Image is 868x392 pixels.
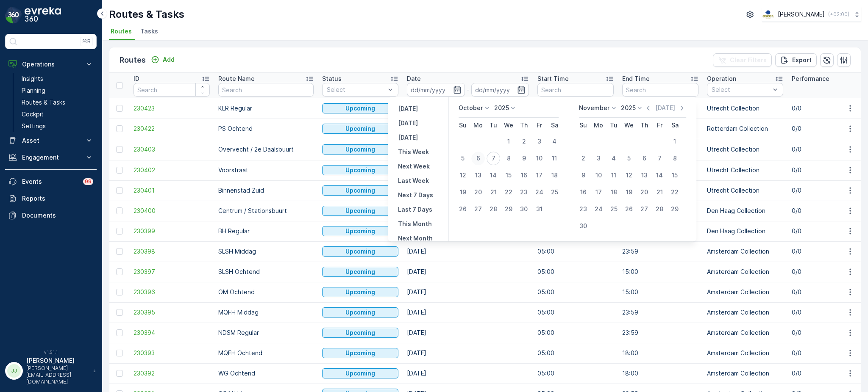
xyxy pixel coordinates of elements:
[606,118,621,133] th: Tuesday
[134,75,139,83] p: ID
[322,287,398,297] button: Upcoming
[5,356,97,385] button: JJ[PERSON_NAME][PERSON_NAME][EMAIL_ADDRESS][DOMAIN_NAME]
[486,118,501,133] th: Tuesday
[134,207,210,215] a: 230400
[778,10,825,19] p: [PERSON_NAME]
[218,186,314,195] p: Binnenstad Zuid
[792,369,868,378] p: 0/0
[134,145,210,154] span: 230403
[322,348,398,358] button: Upcoming
[403,343,533,363] td: [DATE]
[25,7,61,24] img: logo_dark-DEwI_e13.png
[792,104,868,113] p: 0/0
[120,54,146,66] p: Routes
[22,153,80,162] p: Engagement
[218,247,314,256] p: SLSH Middag
[652,118,667,133] th: Friday
[792,329,868,337] p: 0/0
[395,147,432,157] button: This Week
[576,152,590,165] div: 2
[322,165,398,175] button: Upcoming
[713,53,772,67] button: Clear Filters
[502,202,515,216] div: 29
[109,8,184,21] p: Routes & Tasks
[516,118,531,133] th: Thursday
[653,152,666,165] div: 7
[637,202,651,216] div: 27
[502,185,515,199] div: 22
[707,349,783,357] p: Amsterdam Collection
[548,135,561,148] div: 4
[116,187,123,194] div: Toggle Row Selected
[398,220,432,228] p: This Month
[607,152,620,165] div: 4
[395,204,436,215] button: Last 7 Days
[637,168,651,182] div: 13
[792,186,868,195] p: 0/0
[398,191,433,199] p: Next 7 Days
[322,103,398,113] button: Upcoming
[5,190,97,207] a: Reports
[707,104,783,113] p: Utrecht Collection
[322,185,398,196] button: Upcoming
[322,328,398,338] button: Upcoming
[576,185,590,199] div: 16
[134,268,210,276] span: 230397
[18,85,97,97] a: Planning
[532,202,546,216] div: 31
[5,207,97,224] a: Documents
[22,122,46,130] p: Settings
[487,152,500,165] div: 7
[134,308,210,317] span: 230395
[668,185,682,199] div: 22
[537,308,614,317] p: 05:00
[345,166,375,174] p: Upcoming
[668,168,682,182] div: 15
[395,161,433,171] button: Next Week
[707,308,783,317] p: Amsterdam Collection
[134,186,210,195] a: 230401
[322,267,398,277] button: Upcoming
[395,233,436,243] button: Next Month
[218,75,255,83] p: Route Name
[622,202,636,216] div: 26
[792,349,868,357] p: 0/0
[82,38,91,45] p: ⌘B
[345,308,375,317] p: Upcoming
[398,119,418,127] p: [DATE]
[398,162,430,171] p: Next Week
[456,152,470,165] div: 5
[403,323,533,343] td: [DATE]
[592,202,605,216] div: 24
[26,365,89,385] p: [PERSON_NAME][EMAIL_ADDRESS][DOMAIN_NAME]
[134,329,210,337] a: 230394
[655,104,675,112] p: [DATE]
[322,206,398,216] button: Upcoming
[668,152,682,165] div: 8
[517,152,531,165] div: 9
[134,369,210,378] span: 230392
[537,288,614,296] p: 05:00
[345,268,375,276] p: Upcoming
[147,55,178,65] button: Add
[327,86,385,94] p: Select
[116,125,123,132] div: Toggle Row Selected
[653,202,666,216] div: 28
[621,118,637,133] th: Wednesday
[85,178,92,185] p: 99
[622,288,698,296] p: 15:00
[5,149,97,166] button: Engagement
[218,369,314,378] p: WG Ochtend
[345,349,375,357] p: Upcoming
[471,202,485,216] div: 27
[134,227,210,235] a: 230399
[668,135,682,148] div: 1
[607,202,620,216] div: 25
[459,104,483,112] p: October
[345,207,375,215] p: Upcoming
[707,288,783,296] p: Amsterdam Collection
[116,248,123,255] div: Toggle Row Selected
[116,309,123,316] div: Toggle Row Selected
